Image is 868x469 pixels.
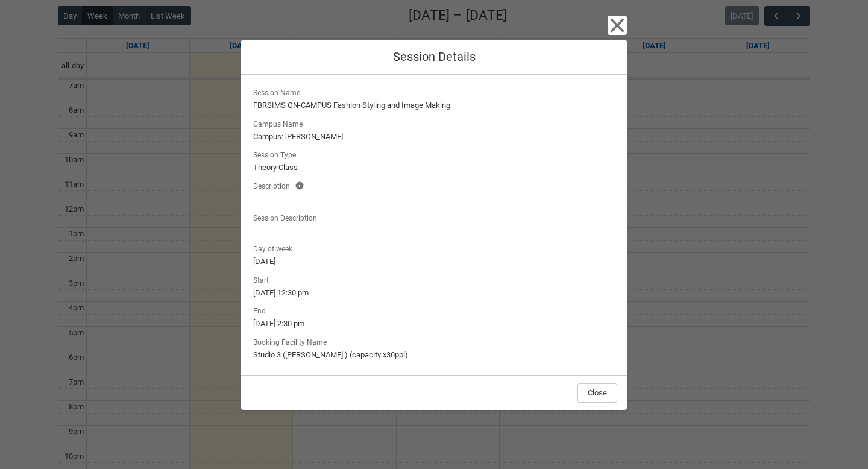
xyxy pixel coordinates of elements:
span: End [253,303,271,316]
span: Session Type [253,147,301,160]
span: Day of week [253,241,297,254]
lightning-formatted-text: [DATE] [253,256,615,268]
span: Session Details [393,49,476,64]
span: Start [253,272,274,286]
span: Session Description [253,210,322,224]
span: Booking Facility Name [253,335,332,348]
lightning-formatted-text: Theory Class [253,162,615,174]
lightning-formatted-text: Campus: [PERSON_NAME] [253,131,615,143]
span: Description [253,178,295,192]
button: Close [577,383,617,403]
span: Campus Name [253,116,307,130]
lightning-formatted-text: [DATE] 2:30 pm [253,318,615,330]
lightning-formatted-text: [DATE] 12:30 pm [253,287,615,299]
lightning-formatted-text: Studio 3 ([PERSON_NAME].) (capacity x30ppl) [253,349,615,361]
button: Close [608,16,627,35]
lightning-formatted-text: FBRSIMS ON-CAMPUS Fashion Styling and Image Making [253,99,615,112]
span: Session Name [253,85,305,98]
